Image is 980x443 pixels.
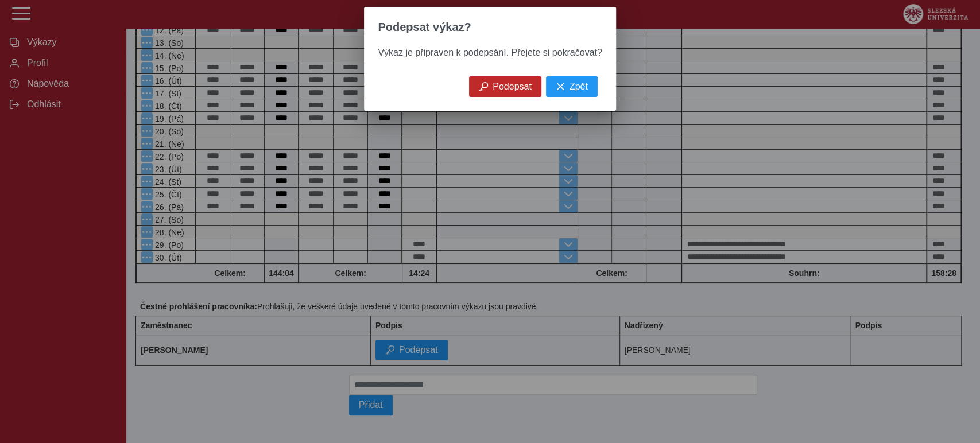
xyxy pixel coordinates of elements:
[469,76,541,97] button: Podepsat
[378,21,471,34] span: Podepsat výkaz?
[570,81,588,92] span: Zpět
[378,48,602,57] span: Výkaz je připraven k podepsání. Přejete si pokračovat?
[493,81,532,92] span: Podepsat
[546,76,598,97] button: Zpět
